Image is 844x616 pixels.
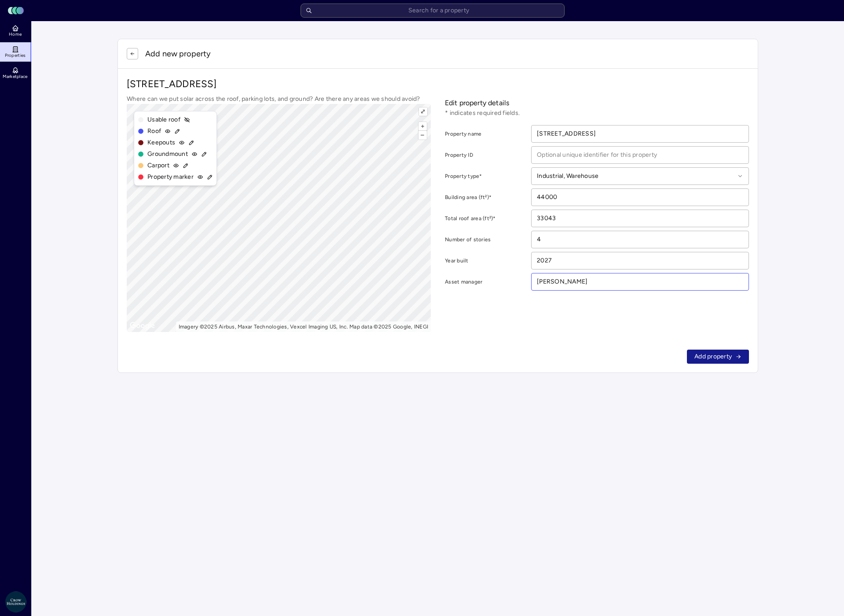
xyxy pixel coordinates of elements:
[419,107,427,116] button: ⤢
[445,193,529,202] label: Building area (ft²)*
[147,115,180,125] span: Usable roof
[445,172,529,181] label: Property type*
[147,149,188,159] span: Groundmount
[418,131,427,139] button: –
[147,138,175,148] span: Keepouts
[445,214,529,223] label: Total roof area (ft²)*
[687,350,749,364] button: Add property
[445,151,529,159] label: Property ID
[445,256,529,265] label: Year built
[5,591,26,612] img: Crow Holdings
[532,273,749,290] input: Optional asset manager of this property
[179,324,429,330] li: Imagery ©2025 Airbus, Maxar Technologies, Vexcel Imaging US, Inc. Map data ©2025 Google, INEGI
[445,98,749,108] p: Edit property details
[127,77,749,91] p: [STREET_ADDRESS]
[694,352,732,361] span: Add property
[445,129,529,138] label: Property name
[532,147,749,163] input: Optional unique identifier for this property
[445,108,749,118] p: * indicates required fields.
[145,48,210,59] p: Add new property
[5,53,26,58] span: Properties
[147,172,194,182] span: Property marker
[3,74,27,79] span: Marketplace
[147,126,161,136] span: Roof
[445,235,529,244] label: Number of stories
[147,161,169,170] span: Carport
[9,32,22,37] span: Home
[418,122,427,130] button: +
[127,94,431,104] p: Where can we put solar across the roof, parking lots, and ground? Are there any areas we should a...
[301,4,565,18] input: Search for a property
[445,277,529,286] label: Asset manager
